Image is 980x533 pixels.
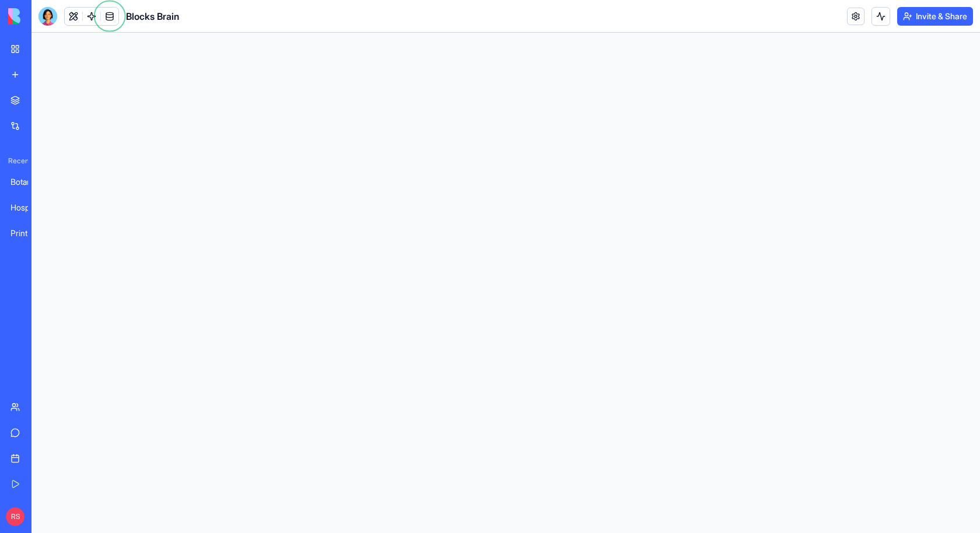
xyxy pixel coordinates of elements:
div: Print Shop Inventory [10,227,43,239]
span: Recent [3,156,28,166]
div: Botanical Bliss [10,176,43,188]
a: Hospital Shift Scheduler [3,196,50,219]
span: RS [6,507,24,526]
span: Blocks Brain [126,9,179,23]
a: Print Shop Inventory [3,222,50,245]
img: logo [8,8,80,24]
div: Hospital Shift Scheduler [10,202,43,213]
a: Botanical Bliss [3,170,50,194]
button: Invite & Share [897,7,973,26]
